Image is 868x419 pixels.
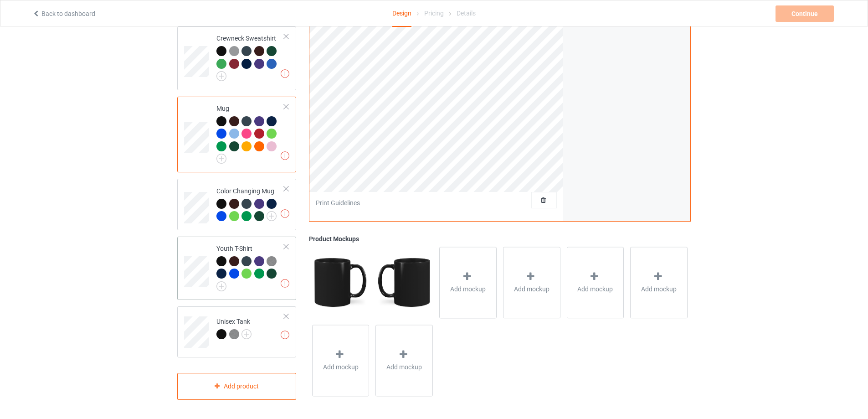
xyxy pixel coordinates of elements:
[216,281,226,291] img: svg+xml;base64,PD94bWwgdmVyc2lvbj0iMS4wIiBlbmNvZGluZz0iVVRGLTgiPz4KPHN2ZyB3aWR0aD0iMjJweCIgaGVpZ2...
[312,247,369,318] img: regular.jpg
[386,362,422,372] span: Add mockup
[281,69,289,78] img: exclamation icon
[641,285,677,294] span: Add mockup
[177,97,296,173] div: Mug
[503,247,560,318] div: Add mockup
[229,329,239,339] img: heather_texture.png
[177,179,296,230] div: Color Changing Mug
[241,329,252,339] img: svg+xml;base64,PD94bWwgdmVyc2lvbj0iMS4wIiBlbmNvZGluZz0iVVRGLTgiPz4KPHN2ZyB3aWR0aD0iMjJweCIgaGVpZ2...
[450,285,486,294] span: Add mockup
[424,0,444,26] div: Pricing
[457,0,476,26] div: Details
[309,234,691,243] div: Product Mockups
[32,10,95,17] a: Back to dashboard
[281,151,289,160] img: exclamation icon
[216,104,284,161] div: Mug
[375,325,433,397] div: Add mockup
[267,256,277,266] img: heather_texture.png
[514,285,550,294] span: Add mockup
[216,317,252,339] div: Unisex Tank
[439,247,497,318] div: Add mockup
[281,331,289,339] img: exclamation icon
[177,373,296,400] div: Add product
[216,71,226,81] img: svg+xml;base64,PD94bWwgdmVyc2lvbj0iMS4wIiBlbmNvZGluZz0iVVRGLTgiPz4KPHN2ZyB3aWR0aD0iMjJweCIgaGVpZ2...
[312,325,370,397] div: Add mockup
[281,209,289,218] img: exclamation icon
[216,154,226,164] img: svg+xml;base64,PD94bWwgdmVyc2lvbj0iMS4wIiBlbmNvZGluZz0iVVRGLTgiPz4KPHN2ZyB3aWR0aD0iMjJweCIgaGVpZ2...
[216,244,284,288] div: Youth T-Shirt
[567,247,624,318] div: Add mockup
[177,26,296,90] div: Crewneck Sweatshirt
[392,0,411,27] div: Design
[267,211,277,221] img: svg+xml;base64,PD94bWwgdmVyc2lvbj0iMS4wIiBlbmNvZGluZz0iVVRGLTgiPz4KPHN2ZyB3aWR0aD0iMjJweCIgaGVpZ2...
[323,362,359,372] span: Add mockup
[630,247,688,318] div: Add mockup
[177,306,296,357] div: Unisex Tank
[216,34,284,78] div: Crewneck Sweatshirt
[281,279,289,288] img: exclamation icon
[216,186,284,221] div: Color Changing Mug
[375,247,432,318] img: regular.jpg
[577,285,613,294] span: Add mockup
[316,198,360,207] div: Print Guidelines
[177,237,296,300] div: Youth T-Shirt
